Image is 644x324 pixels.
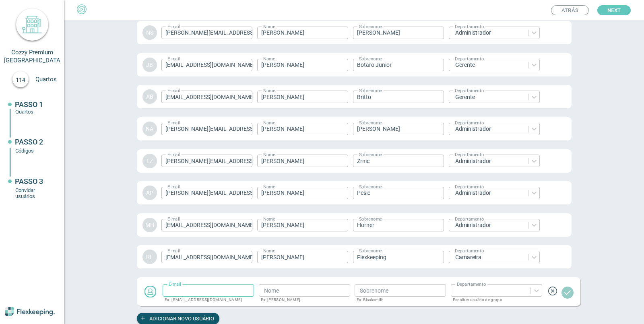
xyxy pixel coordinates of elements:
div: LZ [142,154,157,168]
div: AP [142,186,157,200]
span: PASSO 1 [15,100,43,109]
p: Ex: [PERSON_NAME] [261,298,345,302]
span: PASSO 2 [15,138,43,146]
div: AB [142,89,157,104]
div: 114 [12,71,29,87]
p: Ex: Blacksmith [357,298,440,302]
div: MH [142,218,157,232]
span: Quartos [35,76,64,83]
button: Atrás [551,5,589,15]
div: NS [142,25,157,40]
span: Atrás [561,6,578,15]
div: Quartos [15,109,52,115]
p: Escolher usuário de grupo [453,298,537,302]
p: Ex. [EMAIL_ADDRESS][DOMAIN_NAME] [165,298,248,302]
div: JB [142,58,157,72]
div: Códigos [15,148,52,154]
span: Next [607,5,621,15]
div: NA [142,122,157,136]
div: Convidar usuários [15,187,52,199]
span: PASSO 3 [15,177,43,186]
button: Next [597,5,631,15]
div: RF [142,250,157,264]
span: Cozzy Premium [GEOGRAPHIC_DATA] [4,49,62,64]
